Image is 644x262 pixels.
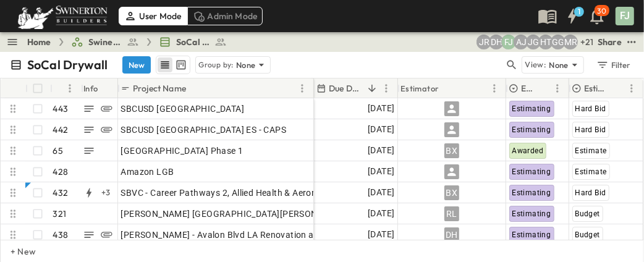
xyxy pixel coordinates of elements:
div: # [50,78,81,98]
span: [DATE] [368,185,394,200]
span: Hard Bid [575,125,606,134]
span: Estimating [512,104,551,113]
p: 443 [53,103,69,115]
span: Hard Bid [575,104,606,113]
button: Sort [442,82,455,95]
p: None [236,59,256,71]
div: Jorge Garcia (jorgarcia@swinerton.com) [526,35,541,49]
div: BX [444,143,459,158]
span: Estimating [512,188,551,197]
button: test [624,35,639,49]
button: Sort [365,82,379,95]
button: Menu [379,81,394,96]
div: Estimator [400,71,439,106]
span: Amazon LGB [121,166,174,178]
img: 6c363589ada0b36f064d841b69d3a419a338230e66bb0a533688fa5cc3e9e735.png [15,3,110,29]
p: + 21 [580,36,593,48]
div: + 3 [99,185,114,200]
div: Joshua Russell (joshua.russell@swinerton.com) [477,35,491,49]
p: Estimate Type [584,82,608,95]
span: [DATE] [368,101,394,116]
p: 30 [598,6,606,16]
p: 428 [53,166,69,178]
span: [PERSON_NAME] - Avalon Blvd LA Renovation and Addition [121,229,361,241]
div: Admin Mode [187,7,263,25]
span: Estimating [512,167,551,176]
span: Estimating [512,209,551,218]
button: row view [158,57,172,72]
div: FJ [616,7,634,25]
button: Menu [295,81,310,96]
span: SBCUSD [GEOGRAPHIC_DATA] [121,103,245,115]
p: Project Name [133,82,186,95]
span: Estimate [575,167,607,176]
div: Haaris Tahmas (haaris.tahmas@swinerton.com) [538,35,553,49]
button: Sort [611,82,624,95]
div: DH [444,227,459,242]
div: Estimator [398,78,506,98]
p: + New [11,245,18,258]
p: 432 [53,187,69,199]
p: Group by: [198,59,234,71]
span: Estimating [512,125,551,134]
button: New [122,56,151,74]
div: Filter [596,58,631,72]
p: 65 [53,145,63,157]
div: table view [156,56,190,74]
span: [DATE] [368,164,394,179]
p: View: [525,58,546,72]
button: Menu [487,81,502,96]
div: Daryll Hayward (daryll.hayward@swinerton.com) [489,35,504,49]
span: Hard Bid [575,188,606,197]
span: SBVC - Career Pathways 2, Allied Health & Aeronautics Bldg's [121,187,368,199]
div: BX [444,185,459,200]
button: kanban view [173,57,189,72]
div: RL [444,206,459,221]
button: Sort [189,82,202,95]
button: Menu [550,81,565,96]
nav: breadcrumbs [27,36,234,48]
span: Awarded [512,146,544,155]
span: SoCal Drywall [176,36,210,48]
span: [DATE] [368,227,394,242]
p: 321 [53,208,67,220]
div: Francisco J. Sanchez (frsanchez@swinerton.com) [501,35,516,49]
div: User Mode [119,7,187,25]
button: Menu [624,81,639,96]
p: Estimate Status [521,82,534,95]
button: Sort [536,82,550,95]
button: Filter [591,56,634,74]
div: Meghana Raj (meghana.raj@swinerton.com) [563,35,578,49]
button: Menu [62,81,77,96]
span: Estimating [512,230,551,239]
span: SBCUSD [GEOGRAPHIC_DATA] ES - CAPS [121,124,287,136]
span: [DATE] [368,206,394,221]
button: FJ [614,6,635,27]
span: Swinerton Estimating [88,36,122,48]
p: Due Date [329,82,363,95]
span: [PERSON_NAME] [GEOGRAPHIC_DATA][PERSON_NAME] [121,208,350,220]
h6: 1 [578,7,580,17]
span: Budget [575,209,600,218]
p: 442 [53,124,69,136]
div: Share [598,36,622,48]
div: Anthony Jimenez (anthony.jimenez@swinerton.com) [514,35,528,49]
div: Gerrad Gerber (gerrad.gerber@swinerton.com) [551,35,566,49]
a: Home [27,36,51,48]
div: Info [81,78,118,98]
button: 1 [560,5,585,27]
span: [GEOGRAPHIC_DATA] Phase 1 [121,145,244,157]
a: Swinerton Estimating [71,36,139,48]
p: 438 [53,229,69,241]
span: Estimate [575,146,607,155]
span: [DATE] [368,122,394,137]
a: SoCal Drywall [159,36,227,48]
p: None [549,59,569,71]
span: [DATE] [368,143,394,158]
p: SoCal Drywall [27,56,108,74]
span: Budget [575,230,600,239]
button: Sort [55,82,69,95]
div: Info [83,71,98,106]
